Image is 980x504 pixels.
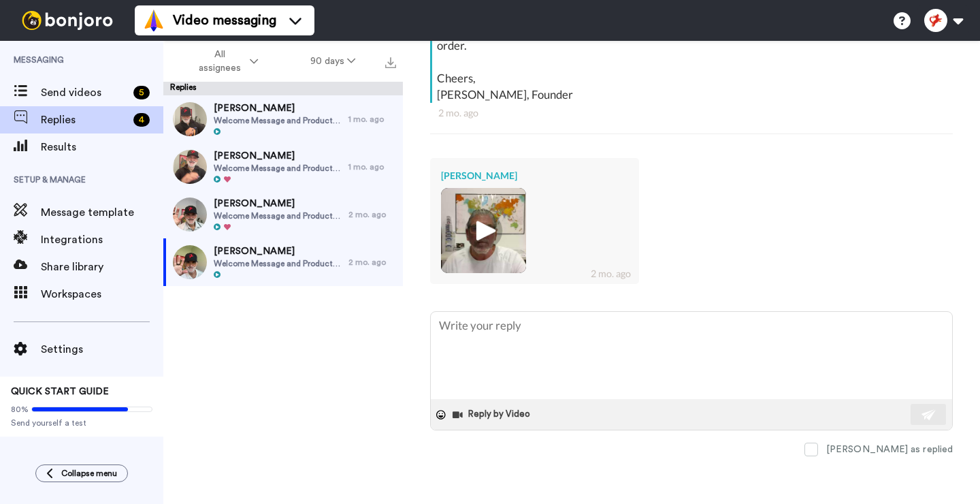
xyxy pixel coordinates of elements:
[214,163,342,174] span: Welcome Message and Product Demo
[163,191,403,238] a: [PERSON_NAME]Welcome Message and Product Demo2 mo. ago
[166,42,284,80] button: All assignees
[11,387,109,396] span: QUICK START GUIDE
[11,404,29,415] span: 80%
[381,51,400,72] button: Export all results that match these filters now.
[143,10,165,31] img: vm-color.svg
[163,82,403,95] div: Replies
[438,106,945,120] div: 2 mo. ago
[921,409,936,420] img: send-white.svg
[348,257,396,268] div: 2 mo. ago
[41,341,163,358] span: Settings
[348,209,396,220] div: 2 mo. ago
[41,112,128,128] span: Replies
[348,114,396,125] div: 1 mo. ago
[591,267,631,281] div: 2 mo. ago
[11,418,152,428] span: Send yourself a test
[41,139,163,155] span: Results
[163,143,403,191] a: [PERSON_NAME]Welcome Message and Product Demo1 mo. ago
[441,188,526,273] img: 5b385755-118f-4ed6-b186-8ca31d545b09-thumb.jpg
[16,11,118,30] img: bj-logo-header-white.svg
[173,11,276,30] span: Video messaging
[441,169,628,183] div: [PERSON_NAME]
[173,150,207,184] img: 0b39ab7f-ef14-4244-990a-d2c75e3e3a22-thumb.jpg
[163,238,403,286] a: [PERSON_NAME]Welcome Message and Product Demo2 mo. ago
[284,49,382,74] button: 90 days
[192,48,247,75] span: All assignees
[214,210,342,221] span: Welcome Message and Product Demo
[173,102,207,136] img: 91996d23-a7b8-4244-b8c0-344bfc5ffc64-thumb.jpg
[133,113,150,127] div: 4
[214,258,342,269] span: Welcome Message and Product Demo
[173,198,207,232] img: cf8a81f9-4d3c-4e60-93ad-61c082126817-thumb.jpg
[214,149,342,163] span: [PERSON_NAME]
[41,259,163,275] span: Share library
[41,286,163,302] span: Workspaces
[163,95,403,143] a: [PERSON_NAME]Welcome Message and Product Demo1 mo. ago
[173,245,207,279] img: fc2c8847-5c9f-4add-be53-001ca30604d0-thumb.jpg
[41,232,163,248] span: Integrations
[41,204,163,221] span: Message template
[451,405,534,425] button: Reply by Video
[61,468,117,479] span: Collapse menu
[214,197,342,210] span: [PERSON_NAME]
[214,101,342,115] span: [PERSON_NAME]
[826,443,953,456] div: [PERSON_NAME] as replied
[385,57,396,68] img: export.svg
[214,115,342,126] span: Welcome Message and Product Demo
[214,245,342,258] span: [PERSON_NAME]
[35,464,128,482] button: Collapse menu
[133,86,150,99] div: 5
[41,84,128,101] span: Send videos
[348,161,396,172] div: 1 mo. ago
[465,212,502,249] img: ic_play_thick.png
